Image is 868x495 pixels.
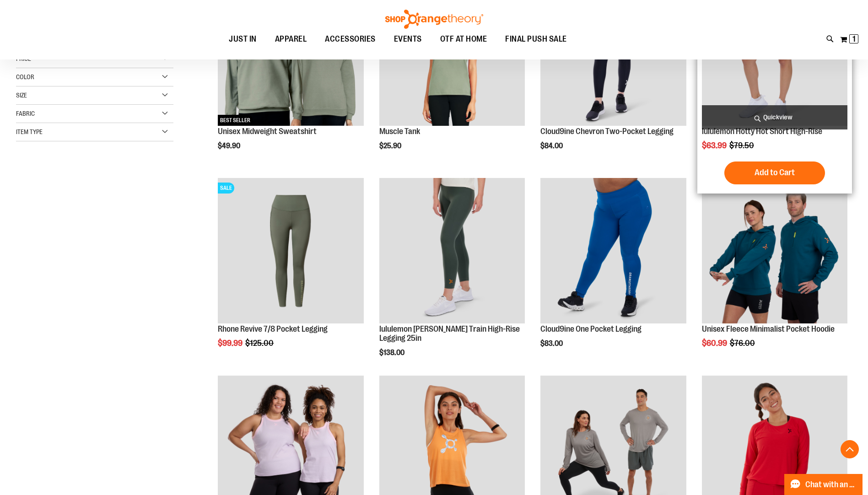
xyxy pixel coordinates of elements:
div: product [375,173,529,380]
a: Rhone Revive 7/8 Pocket Legging [218,324,328,334]
a: Quickview [702,105,847,129]
div: product [697,173,852,371]
img: Unisex Fleece Minimalist Pocket Hoodie [702,178,847,323]
span: $76.00 [730,339,756,348]
a: lululemon [PERSON_NAME] Train High-Rise Legging 25in [379,324,520,343]
span: Size [16,91,27,99]
span: Item Type [16,128,43,135]
span: $49.90 [218,142,242,150]
img: Shop Orangetheory [384,10,485,29]
span: $125.00 [245,339,275,348]
span: Add to Cart [755,167,795,178]
span: $60.99 [702,339,728,348]
span: SALE [218,183,234,194]
button: Back To Top [841,440,859,458]
span: APPAREL [275,29,307,49]
span: $25.90 [379,142,403,150]
span: BEST SELLER [218,115,253,126]
button: Add to Cart [724,161,825,184]
a: Cloud9ine Chevron Two-Pocket Legging [540,127,674,136]
div: product [536,173,690,371]
span: $138.00 [379,349,406,357]
span: 1 [852,34,856,43]
span: $83.00 [540,339,564,348]
a: Cloud9ine One Pocket Legging [540,324,642,334]
a: Muscle Tank [379,127,420,136]
span: ACCESSORIES [325,29,376,49]
span: JUST IN [229,29,257,49]
a: lululemon Hotty Hot Short High-Rise [702,127,822,136]
span: Chat with an Expert [805,480,857,489]
span: FINAL PUSH SALE [505,29,567,49]
img: Rhone Revive 7/8 Pocket Legging [218,178,363,323]
span: $84.00 [540,142,564,150]
span: OTF AT HOME [440,29,487,49]
img: Main view of 2024 October lululemon Wunder Train High-Rise [379,178,525,323]
a: Unisex Fleece Minimalist Pocket Hoodie [702,324,835,334]
span: Color [16,73,34,81]
a: Cloud9ine One Pocket Legging [540,178,686,325]
span: $99.99 [218,339,244,348]
a: Unisex Midweight Sweatshirt [218,127,317,136]
img: Cloud9ine One Pocket Legging [540,178,686,323]
span: $79.50 [729,141,755,150]
a: Rhone Revive 7/8 Pocket LeggingSALE [218,178,363,325]
div: product [213,173,368,371]
span: Fabric [16,110,35,117]
span: $63.99 [702,141,728,150]
span: EVENTS [394,29,422,49]
button: Chat with an Expert [784,474,863,495]
a: Unisex Fleece Minimalist Pocket Hoodie [702,178,847,325]
a: Main view of 2024 October lululemon Wunder Train High-Rise [379,178,525,325]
